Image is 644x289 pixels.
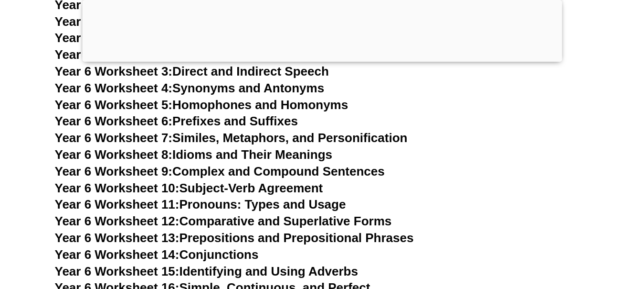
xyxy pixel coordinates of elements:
[55,131,408,145] a: Year 6 Worksheet 7:Similes, Metaphors, and Personification
[55,114,298,128] a: Year 6 Worksheet 6:Prefixes and Suffixes
[55,247,179,262] span: Year 6 Worksheet 14:
[55,264,358,278] a: Year 6 Worksheet 15:Identifying and Using Adverbs
[55,14,419,29] a: Year 6 Comprehension Worksheet 15:The Dreamy Gold Medal
[55,147,332,162] a: Year 6 Worksheet 8:Idioms and Their Meanings
[55,214,179,228] span: Year 6 Worksheet 12:
[55,164,173,178] span: Year 6 Worksheet 9:
[55,164,385,178] a: Year 6 Worksheet 9:Complex and Compound Sentences
[55,214,392,228] a: Year 6 Worksheet 12:Comparative and Superlative Forms
[55,231,414,245] a: Year 6 Worksheet 13:Prepositions and Prepositional Phrases
[55,181,323,195] a: Year 6 Worksheet 10:Subject-Verb Agreement
[55,64,329,78] a: Year 6 Worksheet 3:Direct and Indirect Speech
[55,64,173,78] span: Year 6 Worksheet 3:
[485,181,644,289] iframe: Chat Widget
[55,114,173,128] span: Year 6 Worksheet 6:
[55,147,173,162] span: Year 6 Worksheet 8:
[55,98,173,112] span: Year 6 Worksheet 5:
[55,98,348,112] a: Year 6 Worksheet 5:Homophones and Homonyms
[55,81,325,95] a: Year 6 Worksheet 4:Synonyms and Antonyms
[55,197,346,211] a: Year 6 Worksheet 11:Pronouns: Types and Usage
[55,181,179,195] span: Year 6 Worksheet 10:
[55,197,179,211] span: Year 6 Worksheet 11:
[55,231,179,245] span: Year 6 Worksheet 13:
[55,247,259,262] a: Year 6 Worksheet 14:Conjunctions
[55,81,173,95] span: Year 6 Worksheet 4:
[55,131,173,145] span: Year 6 Worksheet 7:
[55,31,313,45] a: Year 6 Worksheet 1:Colons and Semicolons
[55,14,277,29] span: Year 6 Comprehension Worksheet 15:
[55,47,316,62] a: Year 6 Worksheet 2:Active vs. Passive Voice
[55,264,179,278] span: Year 6 Worksheet 15:
[55,47,173,62] span: Year 6 Worksheet 2:
[55,31,173,45] span: Year 6 Worksheet 1:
